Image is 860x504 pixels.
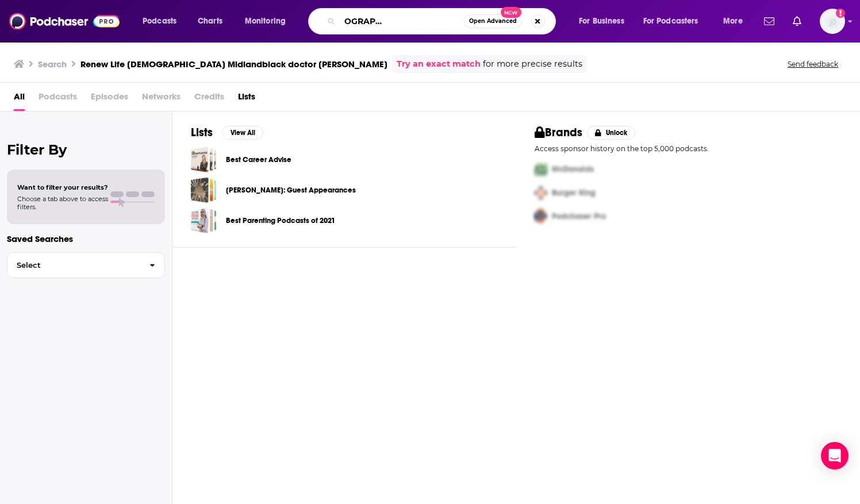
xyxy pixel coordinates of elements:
span: Want to filter your results? [17,183,108,191]
span: New [501,7,521,18]
span: Credits [194,87,224,111]
span: Networks [142,87,181,111]
img: User Profile [820,9,845,34]
h2: Lists [191,125,213,140]
svg: Add a profile image [836,9,845,18]
button: Open AdvancedNew [464,14,522,28]
span: More [723,13,743,29]
img: First Pro Logo [530,157,552,181]
a: Show notifications dropdown [759,11,779,31]
button: open menu [135,12,191,30]
h3: Renew Life [DEMOGRAPHIC_DATA] Midlandblack doctor [PERSON_NAME] [80,59,387,70]
p: Access sponsor history on the top 5,000 podcasts. [535,144,842,153]
a: Best Career Advise [226,153,291,166]
span: for more precise results [483,57,582,71]
a: [PERSON_NAME]: Guest Appearances [226,184,356,197]
button: Send feedback [784,59,842,69]
span: Podcasts [39,87,77,111]
a: Best Career Advise [191,147,217,172]
button: Unlock [587,126,636,140]
span: For Business [579,13,624,29]
div: Open Intercom Messenger [821,442,849,470]
h2: Brands [535,125,582,140]
span: Logged in as ShellB [820,9,845,34]
a: ListsView All [191,125,263,140]
a: All [14,87,25,111]
span: Burger King [552,188,596,198]
span: For Podcasters [643,13,698,29]
a: Best Parenting Podcasts of 2021 [191,207,217,233]
a: Dr. Lara Fielding: Guest Appearances [191,177,217,203]
span: Episodes [91,87,128,111]
button: open menu [237,12,301,30]
a: Best Parenting Podcasts of 2021 [226,214,335,227]
p: Saved Searches [7,233,165,244]
span: McDonalds [552,164,594,174]
span: Monitoring [245,13,286,29]
button: Show profile menu [820,9,845,34]
img: Podchaser - Follow, Share and Rate Podcasts [9,10,120,32]
a: Show notifications dropdown [788,11,806,31]
img: Third Pro Logo [530,205,552,228]
a: Lists [238,87,255,111]
span: Podchaser Pro [552,211,606,221]
div: Search podcasts, credits, & more... [319,8,567,34]
img: Second Pro Logo [530,181,552,205]
button: open menu [715,12,757,30]
span: Select [7,261,140,269]
span: Podcasts [143,13,176,29]
button: Select [7,252,165,278]
span: Open Advanced [469,18,517,24]
button: View All [222,126,263,140]
input: Search podcasts, credits, & more... [340,12,464,30]
h2: Filter By [7,141,165,158]
span: Charts [198,13,222,29]
span: Choose a tab above to access filters. [17,195,108,211]
button: open menu [636,12,715,30]
h3: Search [38,59,67,70]
a: Charts [190,12,229,30]
button: open menu [571,12,639,30]
a: Try an exact match [397,57,481,71]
